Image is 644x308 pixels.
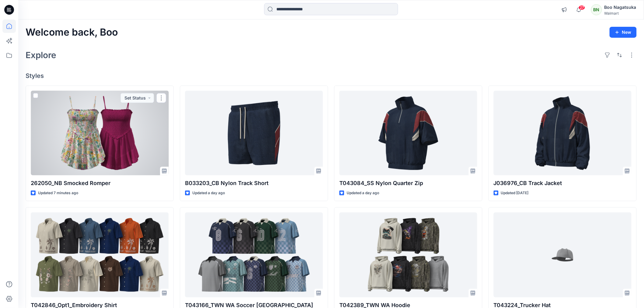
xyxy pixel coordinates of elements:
[192,190,225,196] p: Updated a day ago
[185,179,323,187] p: B033203_CB Nylon Track Short
[339,91,477,175] a: T043084_SS Nylon Quarter Zip
[31,91,169,175] a: 262050_NB Smocked Romper
[591,4,602,15] div: BN
[26,27,118,38] h2: Welcome back, Boo
[501,190,529,196] p: Updated [DATE]
[604,4,636,11] div: Boo Nagatsuka
[339,212,477,297] a: T042389_TWN WA Hoodie
[26,72,637,79] h4: Styles
[604,11,636,16] div: Walmart
[610,27,637,38] button: New
[347,190,379,196] p: Updated a day ago
[31,179,169,187] p: 262050_NB Smocked Romper
[494,179,632,187] p: J036976_CB Track Jacket
[185,91,323,175] a: B033203_CB Nylon Track Short
[339,179,477,187] p: T043084_SS Nylon Quarter Zip
[579,5,585,10] span: 27
[185,212,323,297] a: T043166_TWN WA Soccer Jersey
[494,91,632,175] a: J036976_CB Track Jacket
[26,50,56,60] h2: Explore
[38,190,78,196] p: Updated 7 minutes ago
[31,212,169,297] a: T042846_Opt1_Embroidery Shirt
[494,212,632,297] a: T043224_Trucker Hat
